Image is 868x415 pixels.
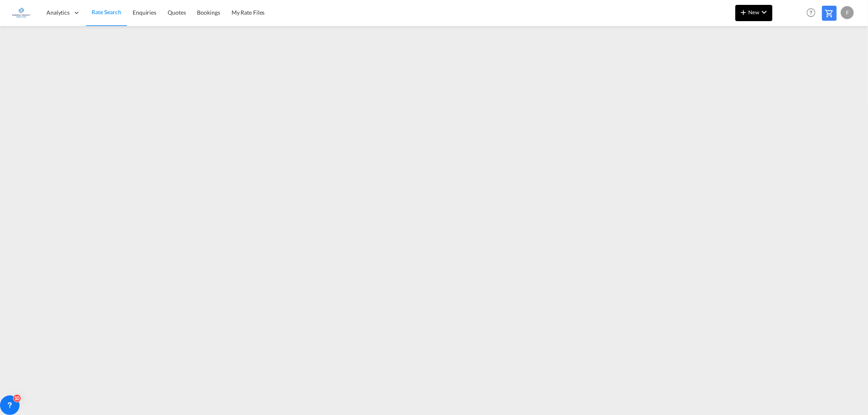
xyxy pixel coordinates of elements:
md-icon: icon-plus 400-fg [739,7,748,17]
span: Analytics [46,9,70,17]
img: e1326340b7c511ef854e8d6a806141ad.jpg [12,4,31,22]
md-icon: icon-chevron-down [759,7,769,17]
span: Help [804,6,818,20]
div: F [841,6,854,19]
span: Bookings [197,9,220,16]
span: New [739,9,769,15]
span: Quotes [168,9,186,16]
span: Enquiries [133,9,156,16]
span: Rate Search [92,9,121,15]
div: Help [804,6,822,20]
button: icon-plus 400-fgNewicon-chevron-down [735,5,772,21]
span: My Rate Files [232,9,265,16]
